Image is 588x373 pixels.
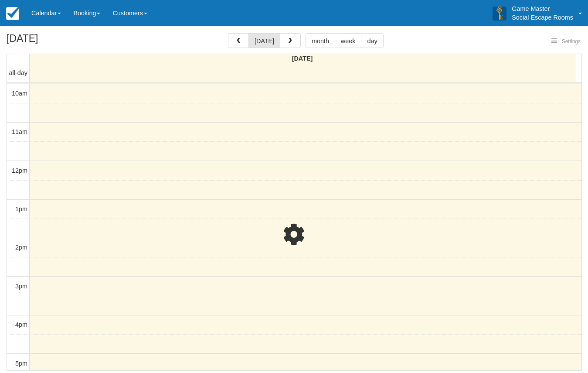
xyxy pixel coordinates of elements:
span: 2pm [15,244,27,251]
p: Game Master [512,4,573,13]
button: [DATE] [248,33,280,48]
img: checkfront-main-nav-mini-logo.png [6,7,19,20]
span: 4pm [15,321,27,328]
button: Settings [546,35,586,48]
span: all-day [9,69,27,76]
button: week [335,33,362,48]
p: Social Escape Rooms [512,13,573,22]
span: 1pm [15,205,27,212]
span: 5pm [15,360,27,367]
img: A3 [493,6,506,20]
span: Settings [562,38,581,44]
span: [DATE] [292,55,313,62]
span: 12pm [12,167,27,174]
button: day [361,33,383,48]
h2: [DATE] [7,33,117,49]
span: 10am [12,90,27,97]
span: 11am [12,128,27,135]
span: 3pm [15,283,27,290]
button: month [306,33,335,48]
